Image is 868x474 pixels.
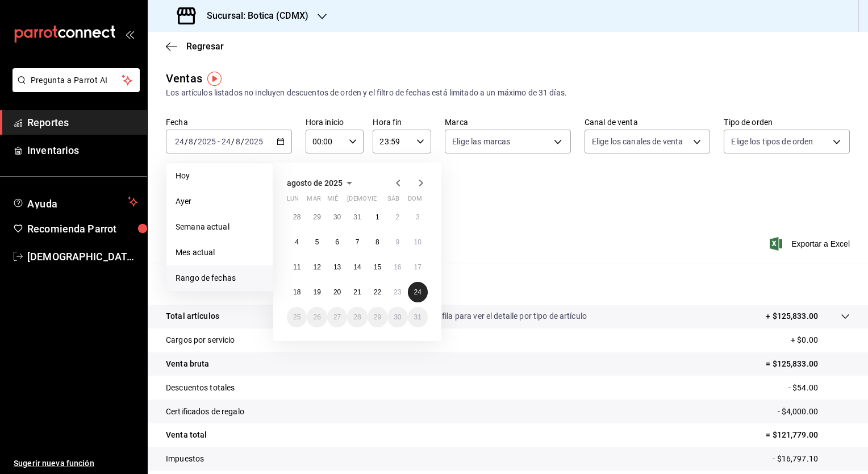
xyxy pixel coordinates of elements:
[198,9,308,23] h3: Sucursal: Botica (CDMX)
[333,313,341,321] abbr: 27 de agosto de 2025
[327,307,347,327] button: 27 de agosto de 2025
[333,288,341,296] abbr: 20 de agosto de 2025
[27,115,138,130] span: Reportes
[368,207,387,227] button: 1 de agosto de 2025
[221,137,231,146] input: --
[375,213,379,221] abbr: 1 de agosto de 2025
[387,232,407,252] button: 9 de agosto de 2025
[408,195,422,207] abbr: domingo
[235,137,241,146] input: --
[174,137,185,146] input: --
[375,238,379,246] abbr: 8 de agosto de 2025
[166,429,207,441] p: Venta total
[231,137,235,146] span: /
[408,257,428,277] button: 17 de agosto de 2025
[347,257,367,277] button: 14 de agosto de 2025
[185,137,188,146] span: /
[176,170,264,182] span: Hoy
[327,232,347,252] button: 6 de agosto de 2025
[176,196,264,207] span: Ayer
[327,207,347,227] button: 30 de julio de 2025
[313,288,320,296] abbr: 19 de agosto de 2025
[327,257,347,277] button: 13 de agosto de 2025
[307,257,327,277] button: 12 de agosto de 2025
[408,232,428,252] button: 10 de agosto de 2025
[176,272,264,284] span: Rango de fechas
[207,72,222,86] img: Tooltip marker
[394,263,401,271] abbr: 16 de agosto de 2025
[394,313,401,321] abbr: 30 de agosto de 2025
[353,313,361,321] abbr: 28 de agosto de 2025
[414,288,422,296] abbr: 24 de agosto de 2025
[788,382,850,394] p: - $54.00
[287,257,307,277] button: 11 de agosto de 2025
[333,263,341,271] abbr: 13 de agosto de 2025
[287,176,356,190] button: agosto de 2025
[31,74,122,86] span: Pregunta a Parrot AI
[414,263,422,271] abbr: 17 de agosto de 2025
[773,453,850,465] p: - $16,797.10
[287,207,307,227] button: 28 de julio de 2025
[166,70,202,87] div: Ventas
[27,195,123,209] span: Ayuda
[293,313,301,321] abbr: 25 de agosto de 2025
[166,406,244,418] p: Certificados de regalo
[368,257,387,277] button: 15 de agosto de 2025
[398,310,587,322] p: Da clic en la fila para ver el detalle por tipo de artículo
[166,41,224,52] button: Regresar
[445,118,571,126] label: Marca
[166,382,235,394] p: Descuentos totales
[327,282,347,302] button: 20 de agosto de 2025
[347,207,367,227] button: 31 de julio de 2025
[347,282,367,302] button: 21 de agosto de 2025
[772,237,850,251] button: Exportar a Excel
[387,307,407,327] button: 30 de agosto de 2025
[307,195,320,207] abbr: martes
[414,238,422,246] abbr: 10 de agosto de 2025
[416,213,420,221] abbr: 3 de agosto de 2025
[408,307,428,327] button: 31 de agosto de 2025
[374,288,381,296] abbr: 22 de agosto de 2025
[307,282,327,302] button: 19 de agosto de 2025
[27,143,138,158] span: Inventarios
[452,136,510,147] span: Elige las marcas
[315,238,319,246] abbr: 5 de agosto de 2025
[27,221,138,236] span: Recomienda Parrot
[353,263,361,271] abbr: 14 de agosto de 2025
[194,137,197,146] span: /
[244,137,264,146] input: ----
[307,307,327,327] button: 26 de agosto de 2025
[368,232,387,252] button: 8 de agosto de 2025
[353,213,361,221] abbr: 31 de julio de 2025
[387,195,399,207] abbr: sábado
[408,282,428,302] button: 24 de agosto de 2025
[218,137,220,146] span: -
[585,118,711,126] label: Canal de venta
[724,118,850,126] label: Tipo de orden
[166,277,850,291] p: Resumen
[395,213,399,221] abbr: 2 de agosto de 2025
[166,87,850,99] div: Los artículos listados no incluyen descuentos de orden y el filtro de fechas está limitado a un m...
[353,288,361,296] abbr: 21 de agosto de 2025
[306,118,364,126] label: Hora inicio
[373,118,431,126] label: Hora fin
[731,136,813,147] span: Elige los tipos de orden
[176,221,264,233] span: Semana actual
[293,263,301,271] abbr: 11 de agosto de 2025
[293,213,301,221] abbr: 28 de julio de 2025
[766,429,850,441] p: = $121,779.00
[287,282,307,302] button: 18 de agosto de 2025
[307,232,327,252] button: 5 de agosto de 2025
[333,213,341,221] abbr: 30 de julio de 2025
[287,232,307,252] button: 4 de agosto de 2025
[186,41,224,52] span: Regresar
[313,263,320,271] abbr: 12 de agosto de 2025
[387,282,407,302] button: 23 de agosto de 2025
[356,238,360,246] abbr: 7 de agosto de 2025
[327,195,338,207] abbr: miércoles
[313,213,320,221] abbr: 29 de julio de 2025
[335,238,339,246] abbr: 6 de agosto de 2025
[766,310,818,322] p: + $125,833.00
